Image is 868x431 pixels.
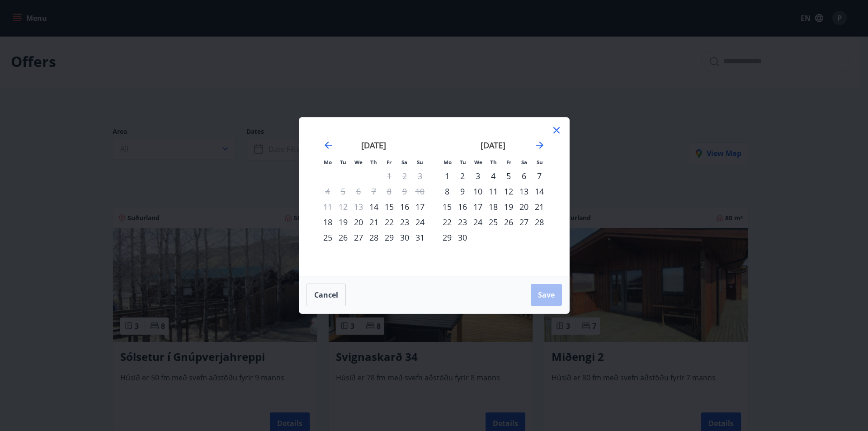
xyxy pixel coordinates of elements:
div: 11 [486,184,501,199]
td: Not available. Monday, August 4, 2025 [320,184,335,199]
div: 12 [501,184,516,199]
div: 8 [439,184,455,199]
td: Choose Tuesday, September 2, 2025 as your check-in date. It’s available. [455,168,470,184]
td: Choose Sunday, September 7, 2025 as your check-in date. It’s available. [532,168,547,184]
td: Choose Friday, September 12, 2025 as your check-in date. It’s available. [501,184,516,199]
div: Move forward to switch to the next month. [534,140,545,151]
td: Choose Friday, September 19, 2025 as your check-in date. It’s available. [501,199,516,214]
td: Choose Friday, August 29, 2025 as your check-in date. It’s available. [382,230,397,245]
div: 27 [351,230,366,245]
small: Mo [324,159,332,166]
strong: [DATE] [481,140,505,151]
small: Su [537,159,543,166]
div: 28 [532,214,547,230]
td: Choose Monday, September 29, 2025 as your check-in date. It’s available. [439,230,455,245]
td: Not available. Saturday, August 2, 2025 [397,168,412,184]
div: 22 [382,214,397,230]
td: Choose Saturday, August 16, 2025 as your check-in date. It’s available. [397,199,412,214]
div: 28 [366,230,382,245]
td: Choose Sunday, September 21, 2025 as your check-in date. It’s available. [532,199,547,214]
td: Not available. Sunday, August 10, 2025 [412,184,428,199]
small: Th [490,159,497,166]
td: Choose Monday, August 25, 2025 as your check-in date. It’s available. [320,230,335,245]
small: We [474,159,482,166]
div: 27 [516,214,532,230]
div: 2 [455,168,470,184]
td: Choose Saturday, September 27, 2025 as your check-in date. It’s available. [516,214,532,230]
div: 16 [397,199,412,214]
td: Choose Wednesday, September 10, 2025 as your check-in date. It’s available. [470,184,486,199]
small: We [354,159,363,166]
td: Choose Sunday, August 17, 2025 as your check-in date. It’s available. [412,199,428,214]
td: Choose Thursday, September 4, 2025 as your check-in date. It’s available. [486,168,501,184]
td: Choose Friday, September 26, 2025 as your check-in date. It’s available. [501,214,516,230]
td: Not available. Wednesday, August 13, 2025 [351,199,366,214]
td: Choose Saturday, August 30, 2025 as your check-in date. It’s available. [397,230,412,245]
div: 14 [532,184,547,199]
td: Choose Tuesday, September 9, 2025 as your check-in date. It’s available. [455,184,470,199]
div: 18 [320,214,335,230]
div: 24 [470,214,486,230]
div: 25 [486,214,501,230]
div: 29 [382,230,397,245]
td: Not available. Thursday, August 7, 2025 [366,184,382,199]
div: 19 [501,199,516,214]
div: 26 [335,230,351,245]
div: 23 [455,214,470,230]
td: Choose Sunday, August 31, 2025 as your check-in date. It’s available. [412,230,428,245]
td: Choose Monday, September 8, 2025 as your check-in date. It’s available. [439,184,455,199]
td: Choose Saturday, September 13, 2025 as your check-in date. It’s available. [516,184,532,199]
div: 15 [439,199,455,214]
td: Choose Thursday, August 14, 2025 as your check-in date. It’s available. [366,199,382,214]
small: Su [417,159,423,166]
td: Choose Friday, August 15, 2025 as your check-in date. It’s available. [382,199,397,214]
td: Choose Wednesday, September 3, 2025 as your check-in date. It’s available. [470,168,486,184]
td: Choose Wednesday, September 17, 2025 as your check-in date. It’s available. [470,199,486,214]
div: 4 [486,168,501,184]
td: Choose Sunday, August 24, 2025 as your check-in date. It’s available. [412,214,428,230]
td: Choose Thursday, September 25, 2025 as your check-in date. It’s available. [486,214,501,230]
div: 17 [412,199,428,214]
div: 5 [501,168,516,184]
div: 9 [455,184,470,199]
div: 22 [439,214,455,230]
small: Fr [387,159,392,166]
strong: [DATE] [361,140,386,151]
td: Choose Saturday, September 6, 2025 as your check-in date. It’s available. [516,168,532,184]
td: Choose Monday, September 1, 2025 as your check-in date. It’s available. [439,168,455,184]
div: 1 [439,168,455,184]
small: Sa [401,159,407,166]
td: Not available. Sunday, August 3, 2025 [412,168,428,184]
td: Choose Tuesday, September 23, 2025 as your check-in date. It’s available. [455,214,470,230]
div: 26 [501,214,516,230]
div: 15 [382,199,397,214]
div: 19 [335,214,351,230]
td: Not available. Tuesday, August 12, 2025 [335,199,351,214]
div: 31 [412,230,428,245]
td: Not available. Wednesday, August 6, 2025 [351,184,366,199]
small: Th [370,159,377,166]
div: 3 [470,168,486,184]
div: 17 [470,199,486,214]
td: Choose Monday, August 18, 2025 as your check-in date. It’s available. [320,214,335,230]
td: Choose Sunday, September 14, 2025 as your check-in date. It’s available. [532,184,547,199]
div: 10 [470,184,486,199]
div: 29 [439,230,455,245]
div: Calendar [310,128,558,265]
small: Fr [506,159,511,166]
td: Choose Sunday, September 28, 2025 as your check-in date. It’s available. [532,214,547,230]
td: Not available. Friday, August 1, 2025 [382,168,397,184]
td: Not available. Friday, August 8, 2025 [382,184,397,199]
td: Not available. Monday, August 11, 2025 [320,199,335,214]
div: 24 [412,214,428,230]
div: 20 [351,214,366,230]
div: 6 [516,168,532,184]
td: Choose Tuesday, August 19, 2025 as your check-in date. It’s available. [335,214,351,230]
div: 23 [397,214,412,230]
td: Choose Wednesday, August 20, 2025 as your check-in date. It’s available. [351,214,366,230]
div: Move backward to switch to the previous month. [323,140,334,151]
td: Choose Monday, September 15, 2025 as your check-in date. It’s available. [439,199,455,214]
td: Choose Saturday, September 20, 2025 as your check-in date. It’s available. [516,199,532,214]
td: Choose Thursday, August 21, 2025 as your check-in date. It’s available. [366,214,382,230]
div: 13 [516,184,532,199]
